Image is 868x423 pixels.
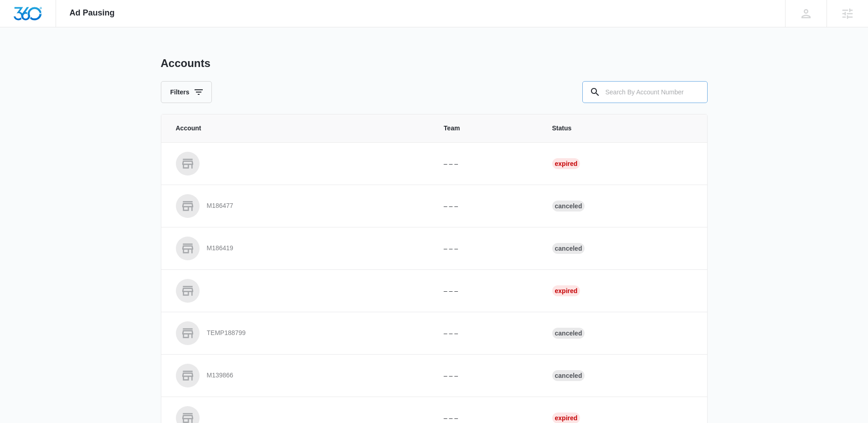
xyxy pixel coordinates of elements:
[176,124,422,133] span: Account
[207,329,246,338] p: TEMP188799
[207,201,233,211] p: M186477
[444,201,530,211] p: – – –
[552,124,693,133] span: Status
[552,201,585,211] div: Canceled
[552,328,585,339] div: Canceled
[176,364,422,387] a: M139866
[176,321,422,345] a: TEMP188799
[176,194,422,218] a: M186477
[582,81,708,103] input: Search By Account Number
[444,286,530,296] p: – – –
[552,285,580,296] div: Expired
[552,370,585,381] div: Canceled
[444,124,530,133] span: Team
[552,158,580,169] div: Expired
[176,237,422,260] a: M186419
[70,8,115,18] span: Ad Pausing
[444,371,530,381] p: – – –
[161,57,211,70] h1: Accounts
[444,244,530,253] p: – – –
[207,244,233,253] p: M186419
[207,371,233,380] p: M139866
[552,243,585,254] div: Canceled
[444,413,530,423] p: – – –
[444,159,530,169] p: – – –
[444,329,530,338] p: – – –
[161,81,212,103] button: Filters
